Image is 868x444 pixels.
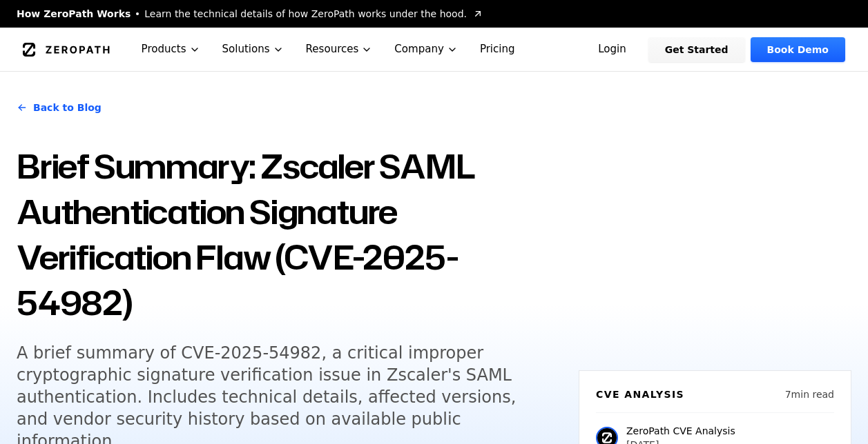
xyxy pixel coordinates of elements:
[648,37,745,62] a: Get Started
[626,424,735,438] p: ZeroPath CVE Analysis
[295,28,384,71] button: Resources
[17,7,131,21] span: How ZeroPath Works
[144,7,467,21] span: Learn the technical details of how ZeroPath works under the hood.
[131,28,211,71] button: Products
[596,387,684,401] h6: CVE Analysis
[581,37,643,62] a: Login
[383,28,469,71] button: Company
[17,143,562,325] h1: Brief Summary: Zscaler SAML Authentication Signature Verification Flaw (CVE-2025-54982)
[17,88,102,127] a: Back to Blog
[17,7,483,21] a: How ZeroPath WorksLearn the technical details of how ZeroPath works under the hood.
[211,28,295,71] button: Solutions
[469,28,526,71] a: Pricing
[751,37,845,62] a: Book Demo
[785,387,834,401] p: 7 min read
